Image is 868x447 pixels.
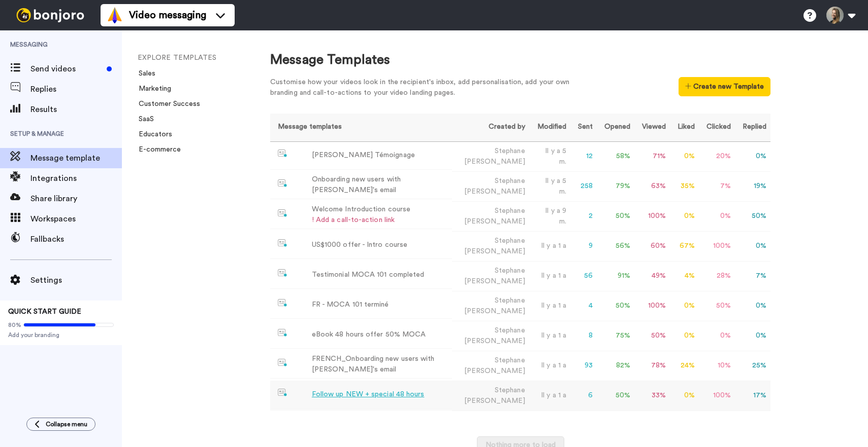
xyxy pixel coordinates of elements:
[464,397,525,404] span: [PERSON_NAME]
[670,321,699,351] td: 0 %
[452,321,529,351] td: Stephane
[699,321,735,351] td: 0 %
[597,291,634,321] td: 50 %
[452,291,529,321] td: Stephane
[529,321,570,351] td: Il y a 1 a
[597,381,634,411] td: 50 %
[270,51,770,69] div: Message Templates
[670,201,699,231] td: 0 %
[312,270,424,280] div: Testimonial MOCA 101 completed
[30,172,122,184] span: Integrations
[735,291,770,321] td: 0 %
[597,201,634,231] td: 50 %
[597,261,634,291] td: 91 %
[529,381,570,411] td: Il y a 1 a
[133,131,172,138] a: Educators
[699,141,735,171] td: 20 %
[30,193,122,205] span: Share library
[312,215,410,226] div: ! Add a call-to-action link
[670,291,699,321] td: 0 %
[452,351,529,381] td: Stephane
[735,201,770,231] td: 50 %
[464,188,525,195] span: [PERSON_NAME]
[570,114,597,141] th: Sent
[570,321,597,351] td: 8
[529,291,570,321] td: Il y a 1 a
[634,351,670,381] td: 78 %
[735,321,770,351] td: 0 %
[634,171,670,201] td: 63 %
[735,261,770,291] td: 7 %
[464,248,525,255] span: [PERSON_NAME]
[133,116,154,123] a: SaaS
[570,291,597,321] td: 4
[312,354,448,375] div: FRENCH_Onboarding new users with [PERSON_NAME]'s email
[30,83,122,95] span: Replies
[8,308,81,315] span: QUICK START GUIDE
[735,171,770,201] td: 19 %
[278,329,287,337] img: nextgen-template.svg
[30,233,122,245] span: Fallbacks
[46,420,87,428] span: Collapse menu
[570,231,597,261] td: 9
[634,321,670,351] td: 50 %
[452,171,529,201] td: Stephane
[138,53,275,63] li: EXPLORE TEMPLATES
[464,278,525,285] span: [PERSON_NAME]
[26,418,95,431] button: Collapse menu
[699,261,735,291] td: 28 %
[597,114,634,141] th: Opened
[570,141,597,171] td: 12
[529,231,570,261] td: Il y a 1 a
[133,70,155,77] a: Sales
[452,114,529,141] th: Created by
[634,231,670,261] td: 60 %
[278,239,287,247] img: nextgen-template.svg
[670,381,699,411] td: 0 %
[634,201,670,231] td: 100 %
[278,359,287,367] img: nextgen-template.svg
[670,231,699,261] td: 67 %
[699,201,735,231] td: 0 %
[270,114,452,141] th: Message templates
[312,240,407,250] div: US$1000 offer - Intro course
[634,141,670,171] td: 71 %
[464,338,525,345] span: [PERSON_NAME]
[529,171,570,201] td: Il y a 5 m.
[464,308,525,315] span: [PERSON_NAME]
[452,381,529,411] td: Stephane
[735,351,770,381] td: 25 %
[312,300,389,310] div: FR - MOCA 101 terminé
[452,231,529,261] td: Stephane
[464,158,525,165] span: [PERSON_NAME]
[699,114,735,141] th: Clicked
[30,152,122,164] span: Message template
[634,381,670,411] td: 33 %
[529,261,570,291] td: Il y a 1 a
[133,146,181,153] a: E-commerce
[699,381,735,411] td: 100 %
[597,321,634,351] td: 75 %
[570,201,597,231] td: 2
[464,367,525,375] span: [PERSON_NAME]
[278,389,287,397] img: nextgen-template.svg
[735,114,770,141] th: Replied
[670,351,699,381] td: 24 %
[452,201,529,231] td: Stephane
[735,381,770,411] td: 17 %
[634,114,670,141] th: Viewed
[570,351,597,381] td: 93
[30,63,103,75] span: Send videos
[529,351,570,381] td: Il y a 1 a
[699,351,735,381] td: 10 %
[12,8,88,22] img: bj-logo-header-white.svg
[597,171,634,201] td: 79 %
[278,209,287,217] img: nextgen-template.svg
[570,261,597,291] td: 56
[735,231,770,261] td: 0 %
[312,389,425,400] div: Follow up NEW + special 48 hours
[464,218,525,225] span: [PERSON_NAME]
[8,321,21,329] span: 80%
[129,8,206,22] span: Video messaging
[699,171,735,201] td: 7 %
